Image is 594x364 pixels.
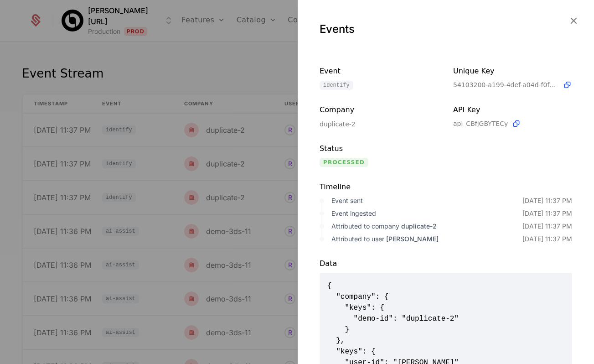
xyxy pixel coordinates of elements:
div: Data [320,258,572,269]
div: [DATE] 11:37 PM [522,209,572,218]
div: Status [320,143,439,154]
div: Event sent [331,196,522,205]
div: Attributed to user [331,234,522,244]
div: Events [320,22,572,36]
div: API Key [453,104,572,115]
div: Company [320,104,439,116]
div: Attributed to company [331,222,522,231]
div: Event ingested [331,209,522,218]
span: identify [320,81,353,90]
span: api_CBfjGBYTECy [453,119,508,128]
span: duplicate-2 [401,222,437,230]
div: [DATE] 11:37 PM [522,196,572,205]
div: Unique Key [453,66,572,77]
div: Event [320,66,439,77]
div: [DATE] 11:37 PM [522,234,572,244]
span: 54103200-a199-4def-a04d-f0f51ac01849 [453,80,559,89]
span: [PERSON_NAME] [386,235,439,243]
span: processed [320,158,368,167]
div: [DATE] 11:37 PM [522,222,572,231]
div: duplicate-2 [320,120,439,129]
div: Timeline [320,182,572,192]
